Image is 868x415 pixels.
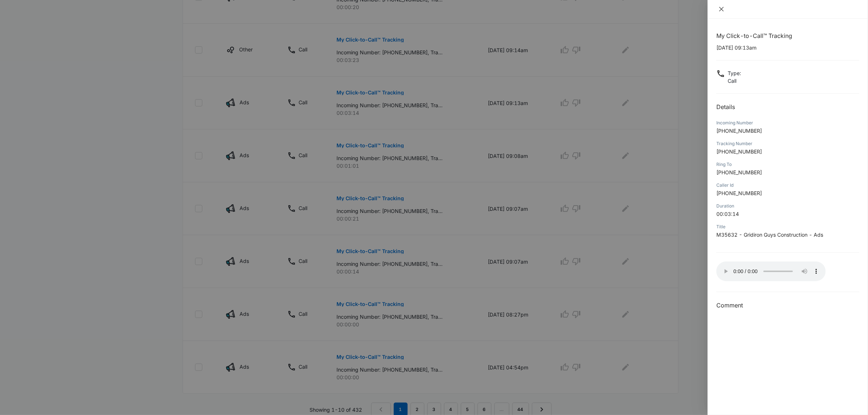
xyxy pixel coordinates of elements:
[716,182,859,189] div: Caller Id
[716,190,762,196] span: [PHONE_NUMBER]
[728,69,741,77] p: Type :
[716,232,823,238] span: M35632 - Gridiron Guys Construction - Ads
[716,203,859,209] div: Duration
[716,301,859,310] h3: Comment
[716,161,859,168] div: Ring To
[728,77,741,85] p: Call
[716,148,762,155] span: [PHONE_NUMBER]
[716,261,826,281] audio: Your browser does not support the audio tag.
[719,6,724,12] span: close
[716,6,727,12] button: Close
[716,140,859,147] div: Tracking Number
[716,211,739,217] span: 00:03:14
[716,120,859,126] div: Incoming Number
[716,102,859,111] h2: Details
[716,224,859,230] div: Title
[716,169,762,175] span: [PHONE_NUMBER]
[716,128,762,134] span: [PHONE_NUMBER]
[716,44,859,51] p: [DATE] 09:13am
[716,31,859,40] h1: My Click-to-Call™ Tracking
